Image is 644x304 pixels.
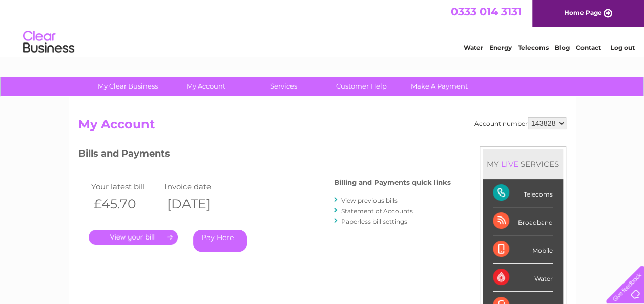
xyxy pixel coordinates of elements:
th: [DATE] [162,193,236,214]
div: MY SERVICES [483,149,563,179]
a: My Account [163,77,248,96]
a: 0333 014 3131 [451,5,522,18]
td: Your latest bill [89,180,162,193]
a: Blog [555,44,570,51]
a: Log out [610,44,634,51]
div: Clear Business is a trading name of Verastar Limited (registered in [GEOGRAPHIC_DATA] No. 3667643... [80,6,565,50]
a: Statement of Accounts [341,207,413,215]
a: Customer Help [319,77,404,96]
th: £45.70 [89,193,162,214]
div: LIVE [499,159,521,169]
a: Contact [576,44,601,51]
a: Pay Here [193,230,247,252]
h3: Bills and Payments [78,146,451,164]
h2: My Account [78,117,566,137]
a: View previous bills [341,197,398,204]
a: . [89,230,178,245]
td: Invoice date [162,180,236,193]
a: Telecoms [518,44,549,51]
a: Energy [489,44,512,51]
div: Water [493,264,553,292]
a: Paperless bill settings [341,218,407,225]
h4: Billing and Payments quick links [334,179,451,186]
a: Water [464,44,483,51]
a: Services [241,77,326,96]
div: Mobile [493,235,553,264]
div: Telecoms [493,179,553,207]
div: Account number [474,117,566,129]
a: My Clear Business [86,77,170,96]
div: Broadband [493,207,553,235]
img: logo.png [23,27,75,58]
a: Make A Payment [397,77,482,96]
